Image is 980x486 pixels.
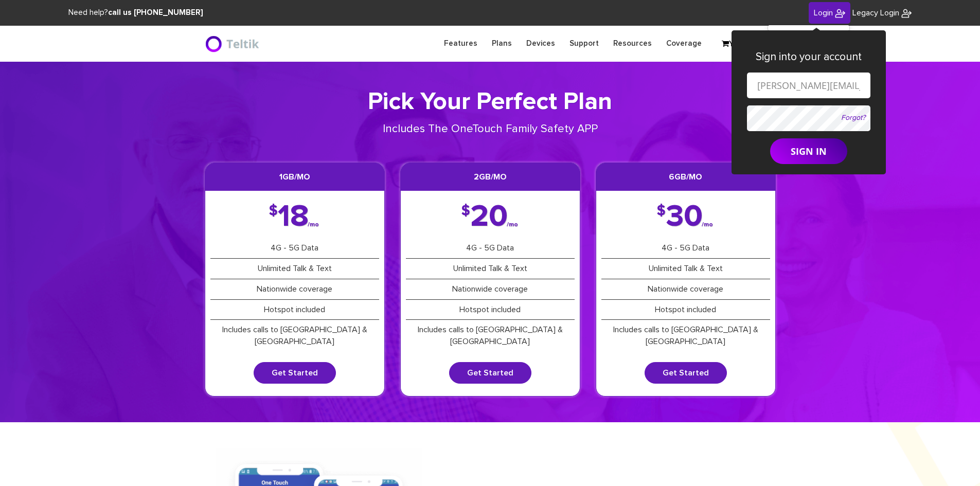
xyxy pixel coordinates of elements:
li: Nationwide coverage [601,279,770,300]
li: Nationwide coverage [406,279,575,300]
li: Hotspot included [210,300,379,320]
a: Get Started [645,362,727,384]
span: $ [461,206,470,217]
h3: 2GB/mo [401,163,580,191]
li: Hotspot included [406,300,575,320]
a: Plans [485,33,519,53]
li: Includes calls to [GEOGRAPHIC_DATA] & [GEOGRAPHIC_DATA] [210,320,379,352]
li: Unlimited Talk & Text [406,259,575,279]
span: /mo [308,223,319,227]
li: Hotspot included [601,300,770,320]
li: Unlimited Talk & Text [210,259,379,279]
a: Features [437,33,485,53]
input: Email or Customer ID [747,73,870,98]
a: Resources [606,33,659,53]
span: $ [657,206,666,217]
h3: 6GB/mo [596,163,775,191]
strong: call us [PHONE_NUMBER] [108,9,203,16]
div: 30 [657,206,714,228]
h1: Pick Your Perfect Plan [205,87,776,117]
a: Your Cart [717,37,768,52]
img: BriteX [901,8,912,19]
span: Login [814,9,833,17]
h3: 1GB/mo [205,163,384,191]
h3: Sign into your account [747,51,870,63]
img: BriteX [835,8,845,19]
span: /mo [702,223,713,227]
a: Support [562,33,606,53]
a: Coverage [659,33,709,53]
p: Includes The OneTouch Family Safety APP [347,121,633,137]
button: SIGN IN [770,138,847,164]
span: $ [269,206,278,217]
div: 20 [461,206,519,228]
a: Legacy Login [852,7,912,19]
li: 4G - 5G Data [601,238,770,259]
li: Unlimited Talk & Text [601,259,770,279]
a: Devices [519,33,562,53]
div: 18 [269,206,320,228]
a: Get Started [449,362,531,384]
li: 4G - 5G Data [210,238,379,259]
span: Need help? [68,9,203,16]
li: Nationwide coverage [210,279,379,300]
a: Forgot? [841,114,865,121]
img: BriteX [205,33,262,54]
span: Legacy Login [852,9,899,17]
li: 4G - 5G Data [406,238,575,259]
span: /mo [507,223,518,227]
li: Includes calls to [GEOGRAPHIC_DATA] & [GEOGRAPHIC_DATA] [406,320,575,352]
a: Get Started [254,362,336,384]
li: Includes calls to [GEOGRAPHIC_DATA] & [GEOGRAPHIC_DATA] [601,320,770,352]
